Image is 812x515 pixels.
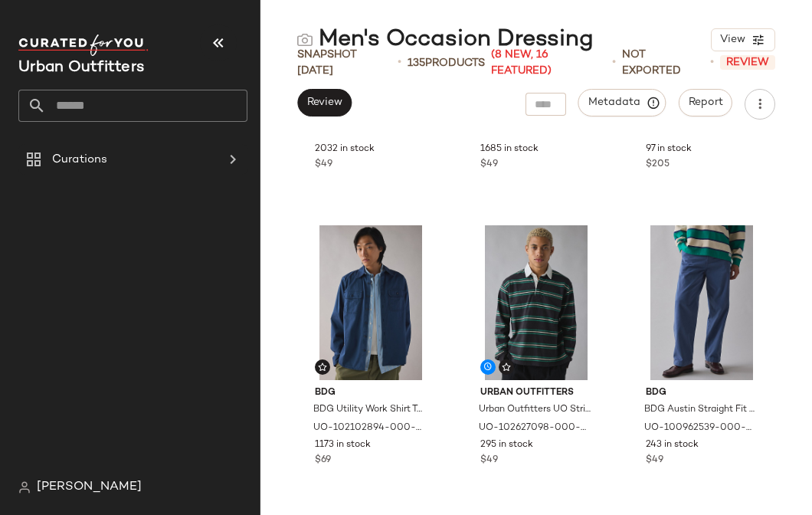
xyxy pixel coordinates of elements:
span: BDG [646,386,758,400]
span: $69 [315,454,331,467]
div: Men's Occasion Dressing [297,25,594,55]
button: Report [679,89,732,116]
span: 1173 in stock [315,438,371,452]
span: Review [306,97,342,109]
span: [PERSON_NAME] [37,478,142,497]
span: View [719,34,745,46]
span: Curations [52,151,107,169]
span: Snapshot [DATE] [297,47,391,79]
span: • [612,54,616,72]
span: Report [688,97,723,109]
img: svg%3e [297,32,313,48]
span: $49 [315,158,332,172]
span: BDG Utility Work Shirt Top in Dark Blue, Men's at Urban Outfitters [313,403,425,417]
img: svg%3e [18,481,31,494]
span: $49 [480,454,498,467]
img: cfy_white_logo.C9jOOHJF.svg [18,34,149,56]
span: Metadata [588,96,657,110]
span: 2032 in stock [315,143,375,156]
button: Review [297,89,352,116]
span: Urban Outfitters [480,386,592,400]
span: 1685 in stock [480,143,539,156]
span: BDG [315,386,427,400]
div: Products [408,55,485,71]
span: 295 in stock [480,438,533,452]
button: View [711,28,775,51]
span: UO-102102894-000-042 [313,422,425,435]
span: Review [720,55,775,70]
span: $49 [480,158,498,172]
button: Metadata [578,89,666,116]
img: svg%3e [318,362,327,372]
span: UO-102627098-000-001 [479,422,591,435]
img: svg%3e [502,362,511,372]
span: UO-100962539-000-042 [644,422,756,435]
span: Urban Outfitters UO Striped Long Sleeve Rugby Tee in Black, Men's at Urban Outfitters [479,403,591,417]
img: 102102894_042_b [303,225,439,380]
span: Current Company Name [18,60,144,76]
span: $205 [646,158,670,172]
img: 102627098_001_b [468,225,604,380]
span: $49 [646,454,663,467]
span: • [398,54,401,72]
span: (8 New, 16 Featured) [491,47,606,79]
span: BDG Austin Straight Fit Chino Pant in Dark Blue, Men's at Urban Outfitters [644,403,756,417]
img: 100962539_042_b [634,225,770,380]
span: • [710,54,714,72]
span: Not Exported [622,47,704,79]
span: 135 [408,57,425,69]
span: 243 in stock [646,438,699,452]
span: 97 in stock [646,143,692,156]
